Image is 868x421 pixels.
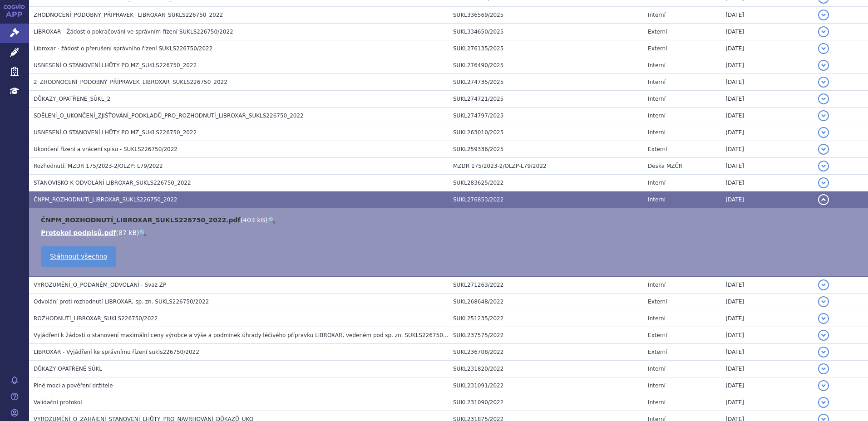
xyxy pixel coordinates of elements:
td: SUKL336569/2025 [449,7,643,24]
button: detail [818,26,829,37]
span: VYROZUMĚNÍ_O_PODANÉM_ODVOLÁNÍ - Svaz ZP [34,282,166,288]
td: [DATE] [721,124,814,141]
button: detail [818,313,829,324]
span: Externí [648,299,667,305]
span: Interní [648,62,666,69]
span: Vyjádření k žádosti o stanovení maximální ceny výrobce a výše a podmínek úhrady léčivého přípravk... [34,332,459,338]
span: Interní [648,79,666,85]
button: detail [818,43,829,54]
span: Interní [648,129,666,136]
span: DŮKAZY_OPATŘENÉ_SÚKL_2 [34,96,110,102]
td: [DATE] [721,344,814,361]
button: detail [818,60,829,71]
span: USNESENÍ O STANOVENÍ LHŮTY PO MZ_SUKLS226750_2022 [34,62,197,69]
td: [DATE] [721,57,814,74]
td: SUKL236708/2022 [449,344,643,361]
span: Externí [648,45,667,52]
button: detail [818,161,829,171]
span: Rozhodnutí; MZDR 175/2023-2/OLZP; L79/2022 [34,163,163,169]
td: [DATE] [721,394,814,411]
a: 🔍 [268,216,276,224]
td: SUKL268648/2022 [449,294,643,310]
td: SUKL231091/2022 [449,377,643,394]
td: [DATE] [721,361,814,377]
td: SUKL259336/2025 [449,141,643,158]
button: detail [818,363,829,374]
span: Odvolání proti rozhodnutí LIBROXAR, sp. zn. SUKLS226750/2022 [34,299,209,305]
td: SUKL274797/2025 [449,108,643,124]
td: [DATE] [721,40,814,57]
td: SUKL276135/2025 [449,40,643,57]
span: Externí [648,332,667,338]
span: USNESENÍ O STANOVENÍ LHŮTY PO MZ_SUKLS226750_2022 [34,129,197,136]
td: [DATE] [721,158,814,175]
td: [DATE] [721,294,814,310]
a: Protokol podpisů.pdf [41,229,116,236]
li: ( ) [41,215,859,225]
td: SUKL271263/2022 [449,276,643,294]
span: Externí [648,29,667,35]
td: [DATE] [721,327,814,344]
span: ZHODNOCENÍ_PODOBNÝ_PŘÍPRAVEK_ LIBROXAR_SUKLS226750_2022 [34,12,223,18]
td: [DATE] [721,24,814,40]
button: detail [818,347,829,357]
button: detail [818,380,829,391]
span: DŮKAZY OPATŘENÉ SÚKL [34,366,102,372]
span: 403 kB [243,216,265,224]
span: LIBROXAR - Vyjádření ke správnímu řízení sukls226750/2022 [34,349,199,355]
td: MZDR 175/2023-2/OLZP-L79/2022 [449,158,643,175]
button: detail [818,279,829,290]
a: 🔍 [139,229,147,236]
td: SUKL237575/2022 [449,327,643,344]
span: Externí [648,146,667,152]
span: Validační protokol [34,399,82,406]
td: [DATE] [721,276,814,294]
span: Interní [648,12,666,18]
button: detail [818,93,829,104]
span: Interní [648,96,666,102]
button: detail [818,110,829,121]
span: Interní [648,382,666,389]
span: Interní [648,196,666,203]
td: SUKL274735/2025 [449,74,643,91]
span: Interní [648,113,666,119]
td: SUKL231090/2022 [449,394,643,411]
span: LIBROXAR - Žádost o pokračování ve správním řízení SUKLS226750/2022 [34,29,233,35]
td: SUKL334650/2025 [449,24,643,40]
td: SUKL283625/2022 [449,175,643,191]
button: detail [818,144,829,155]
td: SUKL231820/2022 [449,361,643,377]
td: [DATE] [721,377,814,394]
button: detail [818,194,829,205]
button: detail [818,77,829,88]
td: [DATE] [721,7,814,24]
td: [DATE] [721,310,814,327]
button: detail [818,127,829,138]
button: detail [818,397,829,408]
span: ROZHODNUTÍ_LIBROXAR_SUKLS226750/2022 [34,315,158,322]
td: [DATE] [721,91,814,108]
span: STANOVISKO K ODVOLÁNÍ LIBROXAR_SUKLS226750_2022 [34,180,191,186]
td: SUKL274721/2025 [449,91,643,108]
span: Interní [648,282,666,288]
span: SDĚLENÍ_O_UKONČENÍ_ZJIŠŤOVÁNÍ_PODKLADŮ_PRO_ROZHODNUTÍ_LIBROXAR_SUKLS226750_2022 [34,113,304,119]
span: Plné moci a pověření držitele [34,382,113,389]
td: [DATE] [721,108,814,124]
span: 2_ZHODNOCENÍ_PODOBNÝ_PŘÍPRAVEK_LIBROXAR_SUKLS226750_2022 [34,79,227,85]
td: SUKL251235/2022 [449,310,643,327]
span: Interní [648,180,666,186]
td: [DATE] [721,74,814,91]
span: ČNPM_ROZHODNUTÍ_LIBROXAR_SUKLS226750_2022 [34,196,177,203]
button: detail [818,330,829,341]
a: ČNPM_ROZHODNUTÍ_LIBROXAR_SUKLS226750_2022.pdf [41,216,241,224]
a: Stáhnout všechno [41,246,116,267]
span: Interní [648,399,666,406]
td: SUKL276490/2025 [449,57,643,74]
span: Deska MZČR [648,163,682,169]
button: detail [818,296,829,307]
td: SUKL263010/2025 [449,124,643,141]
span: Interní [648,366,666,372]
td: [DATE] [721,191,814,208]
span: Externí [648,349,667,355]
td: [DATE] [721,175,814,191]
